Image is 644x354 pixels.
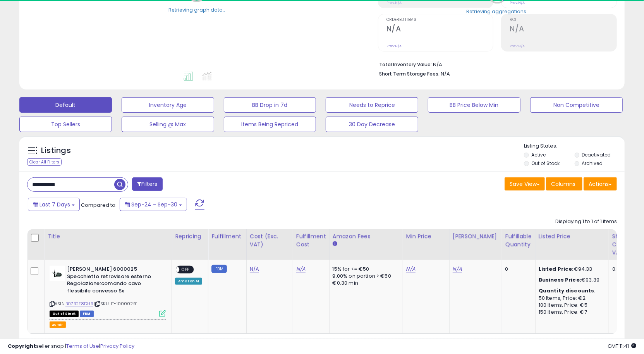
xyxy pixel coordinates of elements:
button: Columns [546,177,582,191]
button: Non Competitive [530,97,623,113]
span: Sep-24 - Sep-30 [131,201,177,208]
a: Terms of Use [66,342,99,350]
div: Amazon AI [175,278,202,285]
div: Listed Price [539,232,606,241]
button: Selling @ Max [122,117,214,132]
div: Displaying 1 to 1 of 1 items [555,218,617,225]
a: N/A [296,265,306,273]
button: Items Being Repriced [224,117,316,132]
small: FBM [211,265,227,273]
div: Title [48,232,168,241]
span: All listings that are currently out of stock and unavailable for purchase on Amazon [50,311,79,317]
div: [PERSON_NAME] [453,232,499,241]
button: Top Sellers [19,117,112,132]
div: €93.39 [539,277,603,284]
div: Repricing [175,232,205,241]
b: [PERSON_NAME] 6000025 Specchietto retrovisore esterno Regolazione:comando cavo flessibile convess... [67,266,161,296]
button: Actions [584,177,617,191]
div: €0.30 min [333,280,397,287]
a: N/A [250,265,259,273]
span: | SKU: IT-10000291 [94,301,137,307]
label: Out of Stock [532,160,560,167]
button: Filters [132,177,162,191]
button: Sep-24 - Sep-30 [120,198,187,211]
div: Retrieving graph data.. [168,7,225,14]
span: FBM [80,311,94,317]
div: Min Price [406,232,446,241]
div: 0 [505,266,529,273]
b: Quantity discounts [539,287,594,294]
div: Clear All Filters [27,158,62,166]
button: Default [19,97,112,113]
div: Fulfillment Cost [296,232,326,249]
a: N/A [406,265,416,273]
span: Compared to: [81,201,117,209]
div: Retrieving aggregations.. [466,8,529,15]
span: 2025-10-8 11:41 GMT [608,342,636,350]
b: Listed Price: [539,265,574,273]
div: Amazon Fees [333,232,400,241]
img: 31zdCFR2a8L._SL40_.jpg [50,266,65,281]
button: 30 Day Decrease [326,117,418,132]
h5: Listings [41,145,71,156]
div: €94.33 [539,266,603,273]
div: 15% for <= €50 [333,266,397,273]
div: 9.00% on portion > €50 [333,273,397,280]
button: BB Drop in 7d [224,97,316,113]
a: B07B2F8DHB [65,301,93,307]
button: BB Price Below Min [428,97,520,113]
b: Business Price: [539,276,581,284]
small: Amazon Fees. [333,241,337,247]
span: OFF [179,266,192,273]
div: seller snap | | [8,343,134,350]
div: : [539,287,603,294]
button: admin [50,321,66,328]
a: Privacy Policy [100,342,134,350]
label: Deactivated [582,151,611,158]
label: Active [532,151,546,158]
button: Inventory Age [122,97,214,113]
div: 150 Items, Price: €7 [539,309,603,316]
strong: Copyright [8,342,36,350]
a: N/A [453,265,462,273]
span: Columns [551,180,575,188]
div: 100 Items, Price: €5 [539,302,603,309]
label: Archived [582,160,603,167]
div: 50 Items, Price: €2 [539,295,603,302]
button: Save View [505,177,545,191]
div: ASIN: [50,266,166,316]
span: Last 7 Days [39,201,70,208]
div: Fulfillment [211,232,243,241]
button: Needs to Reprice [326,97,418,113]
button: Last 7 Days [28,198,80,211]
p: Listing States: [524,143,625,150]
div: Fulfillable Quantity [505,232,532,249]
div: Cost (Exc. VAT) [250,232,290,249]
